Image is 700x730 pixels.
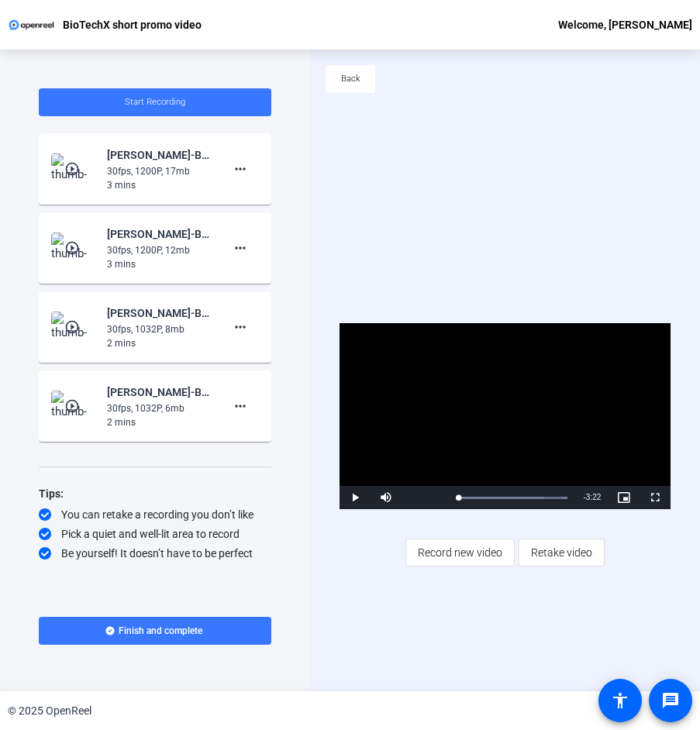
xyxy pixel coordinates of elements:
[456,497,568,499] div: Progress Bar
[371,486,402,509] button: Mute
[64,240,83,256] mat-icon: play_circle_outline
[64,161,83,177] mat-icon: play_circle_outline
[107,178,211,192] div: 3 mins
[125,97,185,107] span: Start Recording
[107,415,211,429] div: 2 mins
[51,391,97,422] img: thumb-nail
[107,336,211,350] div: 2 mins
[119,625,202,637] span: Finish and complete
[340,323,671,509] div: Video Player
[51,232,97,263] img: thumb-nail
[107,304,211,322] div: [PERSON_NAME]-BioTechX short promo video-BioTechX short promo video-1758921118867-screen
[231,397,250,415] mat-icon: more_horiz
[107,401,211,415] div: 30fps, 1032P, 6mb
[39,507,271,522] div: You can retake a recording you don’t like
[107,257,211,271] div: 3 mins
[583,493,585,501] span: -
[341,67,360,91] span: Back
[107,322,211,336] div: 30fps, 1032P, 8mb
[519,539,605,566] button: Retake video
[661,691,680,710] mat-icon: message
[231,160,250,178] mat-icon: more_horiz
[107,164,211,178] div: 30fps, 1200P, 17mb
[39,546,271,561] div: Be yourself! It doesn’t have to be perfect
[39,484,271,503] div: Tips:
[63,15,202,34] p: BioTechX short promo video
[340,486,371,509] button: Play
[107,146,211,164] div: [PERSON_NAME]-BioTechX short promo video-BioTechX short promo video-1759088641581-screen
[8,703,91,719] div: © 2025 OpenReel
[107,225,211,243] div: [PERSON_NAME]-BioTechX short promo video-BioTechX short promo video-1759087298623-screen
[231,318,250,336] mat-icon: more_horiz
[39,88,271,116] button: Start Recording
[8,17,55,33] img: OpenReel logo
[640,486,671,509] button: Fullscreen
[51,312,97,343] img: thumb-nail
[107,383,211,401] div: [PERSON_NAME]-BioTechX short promo video-BioTechX short promo video-1758920524485-screen
[531,538,592,567] span: Retake video
[609,486,640,509] button: Picture-in-Picture
[64,319,83,335] mat-icon: play_circle_outline
[39,526,271,542] div: Pick a quiet and well-lit area to record
[418,538,502,567] span: Record new video
[51,153,97,184] img: thumb-nail
[405,539,515,566] button: Record new video
[611,691,629,710] mat-icon: accessibility
[231,239,250,257] mat-icon: more_horiz
[326,65,375,93] button: Back
[64,398,83,414] mat-icon: play_circle_outline
[586,493,601,501] span: 3:22
[558,15,692,34] div: Welcome, [PERSON_NAME]
[107,243,211,257] div: 30fps, 1200P, 12mb
[39,617,271,645] button: Finish and complete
